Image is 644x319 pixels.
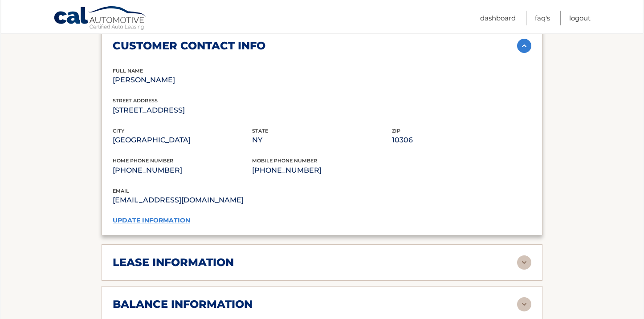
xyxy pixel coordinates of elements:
[517,39,531,53] img: accordion-active.svg
[535,11,550,25] a: FAQ's
[53,6,147,32] a: Cal Automotive
[252,164,391,177] p: [PHONE_NUMBER]
[113,164,252,177] p: [PHONE_NUMBER]
[480,11,516,25] a: Dashboard
[113,194,322,206] p: [EMAIL_ADDRESS][DOMAIN_NAME]
[392,128,400,134] span: zip
[113,188,129,194] span: email
[392,134,531,146] p: 10306
[113,256,234,269] h2: lease information
[113,68,143,74] span: full name
[569,11,591,25] a: Logout
[252,134,391,146] p: NY
[113,157,173,164] span: home phone number
[517,297,531,311] img: accordion-rest.svg
[113,97,158,104] span: street address
[113,216,190,224] a: update information
[252,128,268,134] span: state
[113,128,124,134] span: city
[113,104,252,117] p: [STREET_ADDRESS]
[113,134,252,146] p: [GEOGRAPHIC_DATA]
[113,298,253,311] h2: balance information
[113,74,252,86] p: [PERSON_NAME]
[252,157,317,164] span: mobile phone number
[113,39,265,52] h2: customer contact info
[517,255,531,270] img: accordion-rest.svg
